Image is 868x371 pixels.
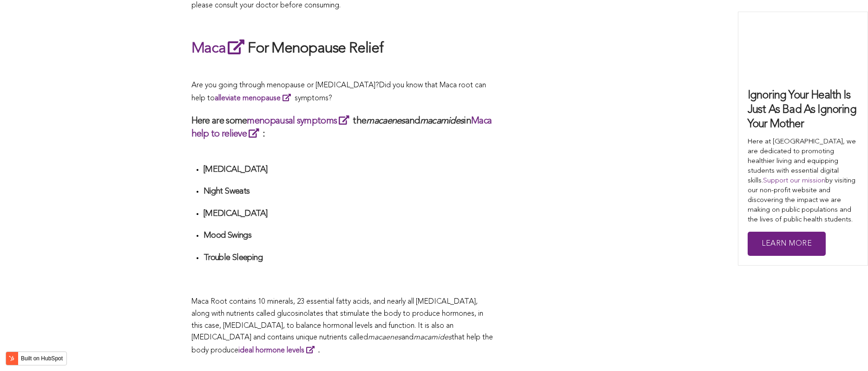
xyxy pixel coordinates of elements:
span: macaenes [368,334,401,341]
span: and [401,334,414,341]
label: Built on HubSpot [17,352,66,364]
a: Learn More [748,232,826,256]
h4: Night Sweats [204,186,493,197]
em: macaenes [366,117,405,126]
h2: For Menopause Relief [191,38,493,59]
span: Maca Root contains 10 minerals, 23 essential fatty acids, and nearly all [MEDICAL_DATA], along wi... [191,298,483,341]
h4: [MEDICAL_DATA] [204,208,493,219]
iframe: Chat Widget [822,326,868,371]
em: macamides [420,117,464,126]
h4: [MEDICAL_DATA] [204,164,493,175]
a: ideal hormone levels [238,347,318,354]
a: menopausal symptoms [247,117,353,126]
span: Are you going through menopause or [MEDICAL_DATA]? [191,82,379,89]
span: macamides [414,334,452,341]
span: that help the body produce [191,334,493,354]
a: alleviate menopause [215,95,295,102]
button: Built on HubSpot [6,351,67,365]
h4: Trouble Sleeping [204,253,493,263]
h3: Here are some the and in : [191,114,493,140]
a: Maca [191,41,248,56]
h4: Mood Swings [204,230,493,241]
img: HubSpot sprocket logo [6,353,17,364]
a: Maca help to relieve [191,117,492,139]
strong: . [238,347,320,354]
